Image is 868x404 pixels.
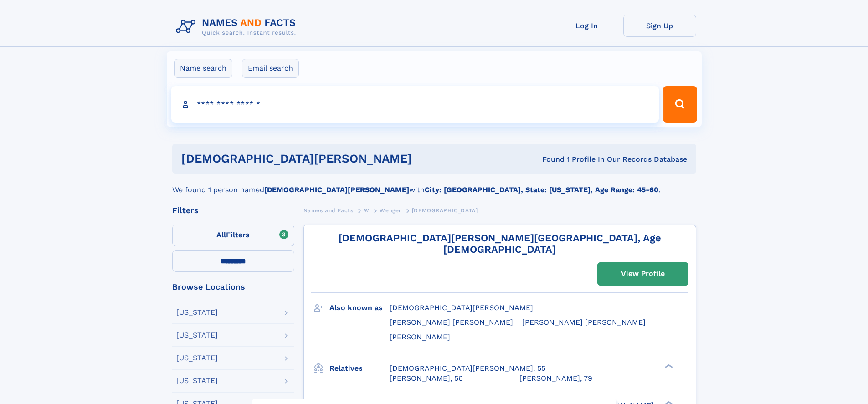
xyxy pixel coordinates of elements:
[172,15,303,39] img: Logo Names and Facts
[390,318,513,327] span: [PERSON_NAME] [PERSON_NAME]
[663,363,673,369] div: ❯
[172,283,294,291] div: Browse Locations
[181,153,477,164] h1: [DEMOGRAPHIC_DATA][PERSON_NAME]
[329,300,390,316] h3: Also known as
[519,373,592,384] a: [PERSON_NAME], 79
[522,318,646,327] span: [PERSON_NAME] [PERSON_NAME]
[663,86,697,123] button: Search Button
[390,363,545,373] a: [DEMOGRAPHIC_DATA][PERSON_NAME], 55
[329,361,390,376] h3: Relatives
[477,154,687,164] div: Found 1 Profile In Our Records Database
[623,15,696,37] a: Sign Up
[171,86,659,123] input: search input
[172,206,294,215] div: Filters
[380,205,401,216] a: Wenger
[390,373,463,384] a: [PERSON_NAME], 56
[621,263,665,284] div: View Profile
[172,174,696,195] div: We found 1 person named with .
[311,232,688,255] a: [DEMOGRAPHIC_DATA][PERSON_NAME][GEOGRAPHIC_DATA], Age [DEMOGRAPHIC_DATA]
[172,225,294,246] label: Filters
[390,332,450,341] span: [PERSON_NAME]
[550,15,623,37] a: Log In
[364,205,370,216] a: W
[216,230,226,239] span: All
[242,59,299,78] label: Email search
[364,207,370,214] span: W
[176,309,218,316] div: [US_STATE]
[174,59,232,78] label: Name search
[303,205,354,216] a: Names and Facts
[176,377,218,384] div: [US_STATE]
[390,303,533,312] span: [DEMOGRAPHIC_DATA][PERSON_NAME]
[176,354,218,362] div: [US_STATE]
[380,207,401,214] span: Wenger
[412,207,478,214] span: [DEMOGRAPHIC_DATA]
[425,185,658,194] b: City: [GEOGRAPHIC_DATA], State: [US_STATE], Age Range: 45-60
[264,185,409,194] b: [DEMOGRAPHIC_DATA][PERSON_NAME]
[598,263,688,285] a: View Profile
[176,332,218,339] div: [US_STATE]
